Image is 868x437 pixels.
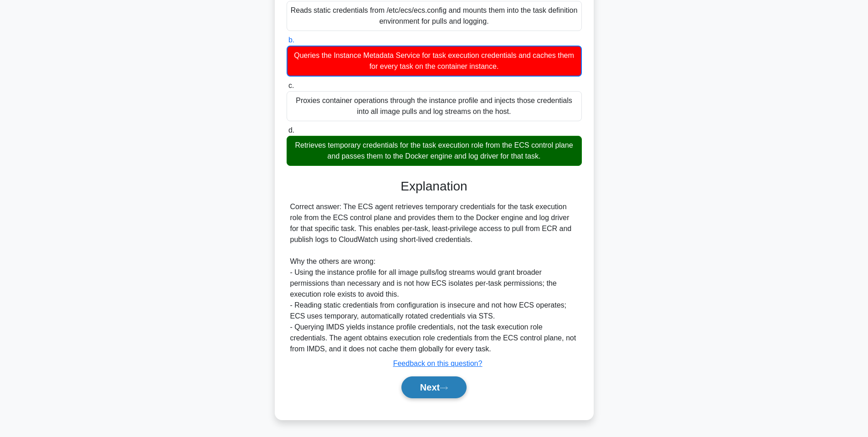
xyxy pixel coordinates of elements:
div: Correct answer: The ECS agent retrieves temporary credentials for the task execution role from th... [290,201,578,355]
h3: Explanation [292,179,576,194]
div: Retrieves temporary credentials for the task execution role from the ECS control plane and passes... [287,136,582,166]
span: c. [288,82,294,89]
div: Proxies container operations through the instance profile and injects those credentials into all ... [287,91,582,121]
span: b. [288,36,294,44]
div: Reads static credentials from /etc/ecs/ecs.config and mounts them into the task definition enviro... [287,1,582,31]
span: d. [288,126,294,134]
div: Queries the Instance Metadata Service for task execution credentials and caches them for every ta... [287,46,582,77]
a: Feedback on this question? [393,360,483,367]
button: Next [401,376,467,398]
